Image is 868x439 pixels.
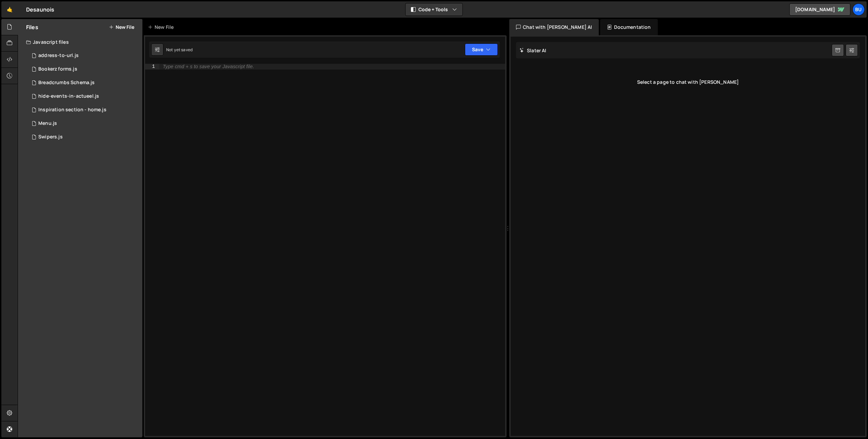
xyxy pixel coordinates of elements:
div: 14575/37681.js [26,49,142,62]
div: Breadcrumbs Schema.js [38,80,95,86]
h2: Slater AI [519,47,547,54]
div: 14575/47095.js [26,117,142,130]
div: Type cmd + s to save your Javascript file. [163,64,254,69]
div: Select a page to chat with [PERSON_NAME] [516,69,860,96]
div: Desaunois [26,5,54,14]
a: 🤙 [1,1,18,18]
div: New File [148,24,176,31]
a: Bu [852,3,865,16]
div: Inspiration section - home.js [38,107,106,113]
div: address-to-url.js [38,53,79,59]
div: Not yet saved [166,47,193,53]
div: Documentation [600,19,657,35]
div: Chat with [PERSON_NAME] AI [509,19,599,35]
div: 14575/47097.js [26,76,142,90]
div: 14575/47096.js [26,103,142,117]
button: Save [465,43,498,56]
button: New File [109,24,134,30]
div: 14575/47258.js [26,62,142,76]
div: hide-events-in-actueel.js [38,93,99,99]
div: 1 [145,64,159,70]
div: 14575/37702.js [26,90,142,103]
button: Code + Tools [406,3,462,16]
div: Javascript files [18,35,142,49]
div: Swipers.js [38,134,63,140]
div: Bookerz forms.js [38,66,77,72]
a: [DOMAIN_NAME] [789,3,850,16]
h2: Files [26,23,38,31]
div: 14575/47093.js [26,130,142,144]
div: Menu.js [38,120,57,127]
